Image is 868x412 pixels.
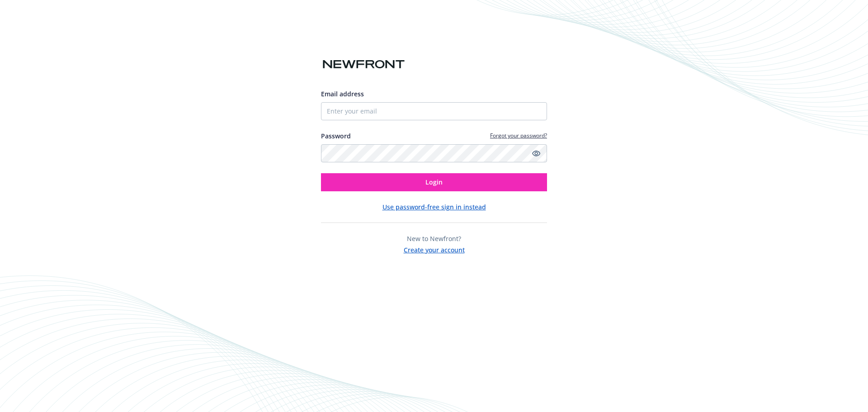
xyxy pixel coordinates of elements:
[321,102,547,120] input: Enter your email
[490,132,547,139] a: Forgot your password?
[425,178,443,186] span: Login
[321,144,547,162] input: Enter your password
[407,234,461,243] span: New to Newfront?
[321,57,406,72] img: Newfront logo
[321,131,351,141] label: Password
[531,148,542,159] a: Show password
[404,243,465,255] button: Create your account
[321,90,364,98] span: Email address
[382,202,486,212] button: Use password-free sign in instead
[321,173,547,191] button: Login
